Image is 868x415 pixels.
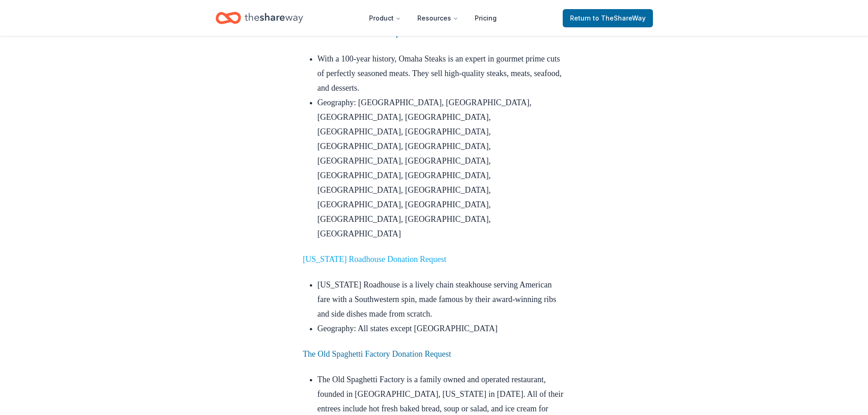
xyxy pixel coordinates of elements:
a: Returnto TheShareWay [563,9,653,27]
a: The Old Spaghetti Factory Donation Request [303,349,451,359]
a: Pricing [467,9,504,27]
li: With a 100-year history, Omaha Steaks is an expert in gourmet prime cuts of perfectly seasoned me... [318,51,565,95]
span: Return [570,13,646,24]
li: Geography: [GEOGRAPHIC_DATA], [GEOGRAPHIC_DATA], [GEOGRAPHIC_DATA], [GEOGRAPHIC_DATA], [GEOGRAPHI... [318,95,565,241]
nav: Main [362,7,504,29]
button: Product [362,9,408,27]
li: [US_STATE] Roadhouse is a lively chain steakhouse serving American fare with a Southwestern spin,... [318,277,565,321]
span: to TheShareWay [593,14,646,22]
button: Resources [410,9,466,27]
li: Geography: All states except [GEOGRAPHIC_DATA] [318,321,565,336]
a: [US_STATE] Roadhouse Donation Request [303,255,447,264]
a: Home [216,7,303,29]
